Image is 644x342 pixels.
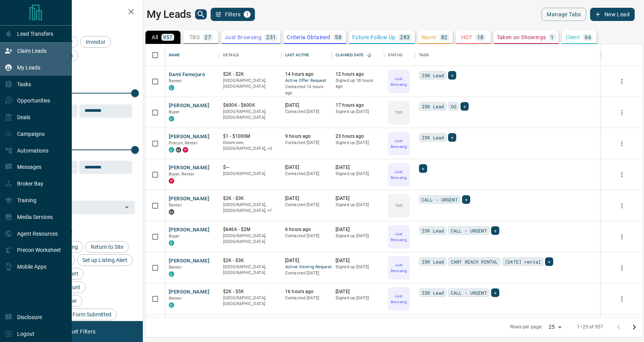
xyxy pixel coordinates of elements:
span: + [463,102,466,110]
div: Claimed Date [336,44,364,66]
div: + [491,288,499,297]
p: [GEOGRAPHIC_DATA], [GEOGRAPHIC_DATA] [223,295,277,307]
div: condos.ca [169,116,174,122]
p: [GEOGRAPHIC_DATA], [GEOGRAPHIC_DATA] [223,264,277,276]
p: HOT [461,35,473,40]
p: $2K - $3K [223,257,277,264]
span: 1 [244,12,250,17]
p: $2K - $3K [223,195,277,202]
p: [GEOGRAPHIC_DATA], [GEOGRAPHIC_DATA] [223,233,277,245]
div: Status [388,44,402,66]
div: Details [219,44,281,66]
p: Just Browsing [389,293,409,305]
p: [DATE] [285,195,328,202]
button: [PERSON_NAME] [169,102,209,109]
p: Client [566,35,580,40]
span: DQ [451,102,456,110]
p: [DATE] [336,257,380,264]
p: Signed up [DATE] [336,295,380,301]
p: $2K - $5K [223,288,277,295]
span: + [451,134,454,141]
span: Buyer, Renter [169,172,195,177]
button: Dami Famojuro [169,71,205,78]
p: All [152,35,158,40]
p: 12 hours ago [336,71,380,78]
span: + [548,258,551,266]
span: Renter [169,78,182,83]
button: more [616,76,628,87]
div: condos.ca [169,147,174,153]
button: [PERSON_NAME] [169,226,209,234]
span: CALL - URGENT [422,196,458,203]
p: TBD [189,35,200,40]
div: + [460,102,469,111]
button: [PERSON_NAME] [169,288,209,296]
span: ISR Lead [422,71,444,79]
button: more [616,231,628,243]
p: $646K - $2M [223,226,277,233]
p: Just Browsing [389,138,409,149]
span: + [494,289,497,297]
p: [DATE] [336,164,380,171]
p: Toronto [223,202,277,214]
p: Rows per page: [510,324,543,330]
div: + [448,133,456,142]
p: $600K - $600K [223,102,277,109]
h2: Filters [25,8,135,17]
button: more [616,262,628,274]
div: Name [165,44,219,66]
p: Contacted [DATE] [285,270,328,276]
p: Criteria Obtained [287,35,330,40]
p: Just Browsing [389,169,409,181]
div: Claimed Date [332,44,384,66]
p: 17 hours ago [336,102,380,109]
div: + [448,71,456,80]
div: + [419,164,427,173]
p: 14 hours ago [285,71,328,78]
p: 231 [266,35,276,40]
p: TBD [395,109,402,115]
p: $2K - $2K [223,71,277,78]
p: [DATE] [285,102,328,109]
p: Contacted [DATE] [285,171,328,177]
button: more [616,200,628,212]
span: [DATE] rental [505,258,541,266]
button: Open [121,202,132,213]
span: Renter [169,296,182,301]
span: Buyer [169,109,180,115]
div: + [491,226,499,235]
p: [GEOGRAPHIC_DATA], [GEOGRAPHIC_DATA] [223,78,277,90]
span: + [451,71,454,79]
div: Investor [80,36,111,48]
span: Investor [83,39,108,45]
p: Signed up [DATE] [336,233,380,239]
p: [GEOGRAPHIC_DATA], [GEOGRAPHIC_DATA] [223,109,277,121]
div: condos.ca [169,271,174,277]
button: search button [195,9,207,19]
p: Just Browsing [389,262,409,274]
p: Signed up [DATE] [336,109,380,115]
p: [DATE] [336,226,380,233]
button: New Lead [590,8,635,21]
p: [DATE] [336,288,380,295]
p: Contacted [DATE] [285,295,328,301]
p: 23 hours ago [336,133,380,140]
div: property.ca [183,147,188,153]
span: Renter [169,265,182,270]
p: 58 [335,35,341,40]
p: $1 - $1000M [223,133,277,140]
span: CALL - URGENT [451,227,487,234]
p: Signed up [DATE] [336,202,380,208]
span: Set up Listing Alert [80,257,130,263]
div: Set up Listing Alert [77,254,133,266]
button: Sort [364,50,375,61]
p: $--- [223,164,277,171]
span: ISR Lead [422,289,444,297]
span: CALL - URGENT [451,289,487,297]
div: mrloft.ca [176,147,181,153]
span: ISR Lead [422,102,444,110]
p: Contacted [DATE] [285,233,328,239]
p: Signed up 18 hours ago [336,78,380,90]
button: Reset Filters [59,325,100,338]
span: CANT REACH RENTAL [451,258,498,266]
